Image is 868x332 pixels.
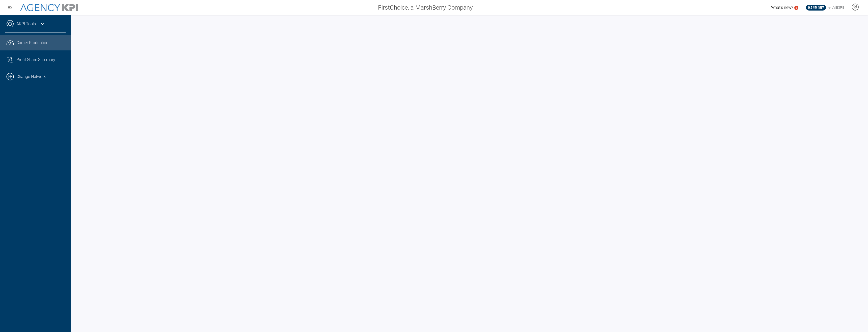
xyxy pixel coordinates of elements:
span: Profit Share Summary [16,57,55,63]
span: What's new? [771,5,793,10]
text: 5 [796,6,797,9]
span: FirstChoice, a MarshBerry Company [378,3,473,12]
a: 5 [794,6,798,10]
a: AKPI Tools [16,21,36,27]
img: AgencyKPI [20,4,78,11]
span: Carrier Production [16,40,48,46]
